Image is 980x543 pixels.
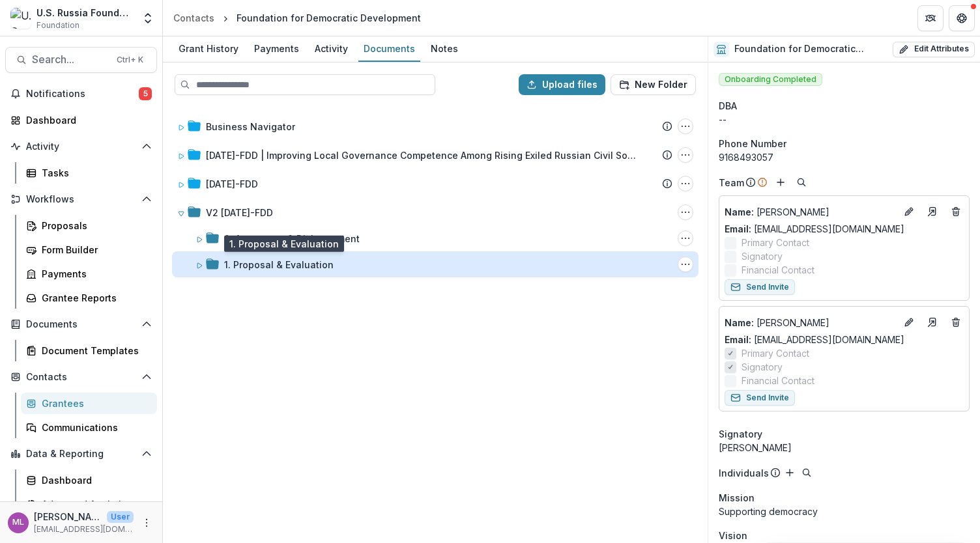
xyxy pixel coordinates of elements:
span: Vision [719,529,747,542]
a: Name: [PERSON_NAME] [725,316,896,329]
span: Primary Contact [742,346,809,360]
button: Send Invite [725,390,795,406]
span: Signatory [742,249,783,263]
span: Mission [719,491,755,505]
button: 21-APR-07-FDD Options [678,176,693,191]
span: DBA [719,99,737,113]
div: [DATE]-FDD | Improving Local Governance Competence Among Rising Exiled Russian Civil Society Leaders [206,148,636,162]
div: 2. Agreement & Disbursement [224,232,360,245]
div: [DATE]-FDD [206,177,258,191]
div: V2 [DATE]-FDDV2 24-AUG-110-FDD Options2. Agreement & Disbursement2. Agreement & Disbursement Opti... [172,199,699,277]
div: Dashboard [26,113,147,127]
button: Add [773,174,788,190]
span: Email: [725,334,751,345]
a: Payments [21,263,157,285]
div: 1. Proposal & Evaluation1. Proposal & Evaluation Options [172,251,699,277]
button: Open Activity [5,136,157,157]
div: Foundation for Democratic Development [237,11,421,25]
div: U.S. Russia Foundation [36,6,134,20]
div: Ctrl + K [114,53,146,67]
button: Deletes [948,314,964,330]
div: 2. Agreement & Disbursement2. Agreement & Disbursement Options [172,225,699,251]
a: Document Templates [21,340,157,361]
button: Business Navigator Options [678,118,693,134]
div: [PERSON_NAME] [719,441,970,454]
div: Payments [42,267,147,281]
div: Tasks [42,166,147,180]
a: Proposals [21,215,157,236]
span: Onboarding Completed [719,73,822,86]
div: Proposals [42,219,147,232]
span: Phone Number [719,137,786,150]
div: Payments [249,39,304,58]
div: Notes [425,39,463,58]
p: [EMAIL_ADDRESS][DOMAIN_NAME] [34,523,134,535]
div: Contacts [173,11,214,25]
button: Open Contacts [5,367,157,387]
a: Documents [358,36,420,62]
div: 9168493057 [719,150,970,164]
button: Send Invite [725,279,795,295]
div: Documents [358,39,420,58]
div: Business NavigatorBusiness Navigator Options [172,113,699,139]
button: Get Help [949,5,975,31]
a: Grant History [173,36,244,62]
button: New Folder [611,74,696,95]
button: Search [794,174,809,190]
a: Notes [425,36,463,62]
button: Notifications5 [5,83,157,104]
button: 24-AUG-110-FDD | Improving Local Governance Competence Among Rising Exiled Russian Civil Society ... [678,147,693,163]
span: Primary Contact [742,236,809,249]
button: 1. Proposal & Evaluation Options [678,257,693,272]
p: [PERSON_NAME] [725,205,896,219]
a: Payments [249,36,304,62]
div: Maria Lvova [12,518,24,527]
a: Dashboard [21,469,157,491]
button: Open Data & Reporting [5,443,157,464]
span: 5 [139,87,152,100]
h2: Foundation for Democratic Development [734,44,887,55]
img: U.S. Russia Foundation [10,8,31,29]
span: Contacts [26,372,136,383]
div: Business Navigator [206,120,295,133]
a: Contacts [168,8,220,27]
button: Upload files [519,74,605,95]
button: Search... [5,47,157,73]
button: Edit [901,204,917,219]
p: [PERSON_NAME] [34,510,102,523]
nav: breadcrumb [168,8,426,27]
span: Name : [725,317,754,328]
button: Partners [917,5,944,31]
p: [PERSON_NAME] [725,316,896,329]
p: User [107,511,134,523]
div: V2 [DATE]-FDD [206,206,273,219]
div: [DATE]-FDD21-APR-07-FDD Options [172,171,699,197]
div: Advanced Analytics [42,497,147,511]
div: Grantees [42,397,147,410]
button: Open Documents [5,314,157,335]
span: Foundation [36,20,79,31]
span: Financial Contact [742,263,814,277]
span: Workflows [26,194,136,205]
span: Notifications [26,89,139,100]
button: Open Workflows [5,189,157,210]
div: 1. Proposal & Evaluation [224,258,334,271]
button: Deletes [948,204,964,219]
div: [DATE]-FDD | Improving Local Governance Competence Among Rising Exiled Russian Civil Society Lead... [172,142,699,168]
p: Team [719,176,744,189]
a: Tasks [21,162,157,184]
a: Go to contact [922,201,943,222]
div: Communications [42,421,147,434]
div: Document Templates [42,344,147,357]
button: Edit [901,314,917,330]
span: Signatory [719,427,762,441]
span: Data & Reporting [26,449,136,460]
a: Grantee Reports [21,287,157,309]
button: Edit Attributes [893,42,975,57]
div: Grant History [173,39,244,58]
div: Form Builder [42,243,147,257]
button: V2 24-AUG-110-FDD Options [678,204,693,220]
span: Financial Contact [742,374,814,387]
